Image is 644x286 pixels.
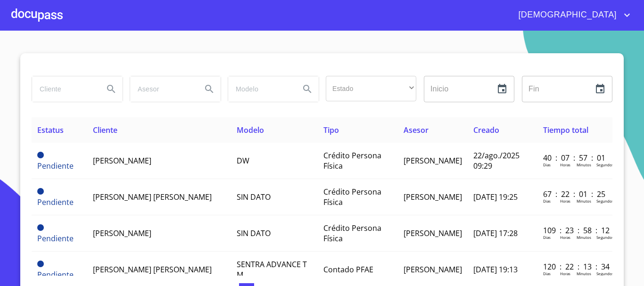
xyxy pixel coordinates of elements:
span: [DATE] 19:25 [473,192,518,202]
button: account of current user [511,8,633,23]
span: [PERSON_NAME] [93,228,151,238]
p: 120 : 22 : 13 : 34 [543,261,607,272]
span: Contado PFAE [323,264,373,275]
span: Pendiente [37,261,44,267]
p: 109 : 23 : 58 : 12 [543,225,607,236]
p: Segundos [596,235,614,240]
p: Dias [543,162,551,167]
p: Horas [560,271,570,276]
span: Tiempo total [543,125,588,135]
p: Horas [560,162,570,167]
span: DW [237,155,249,166]
p: Segundos [596,198,614,204]
span: SIN DATO [237,192,271,202]
span: [DATE] 17:28 [473,228,518,238]
span: Modelo [237,125,264,135]
span: Pendiente [37,152,44,158]
span: SENTRA ADVANCE T M [237,259,307,280]
span: [DEMOGRAPHIC_DATA] [511,8,621,23]
span: [PERSON_NAME] [93,155,151,166]
p: Minutos [577,271,591,276]
p: Dias [543,235,551,240]
span: Asesor [404,125,429,135]
p: Minutos [577,198,591,204]
button: Search [100,78,123,100]
span: Cliente [93,125,117,135]
span: Pendiente [37,270,74,280]
span: 22/ago./2025 09:29 [473,150,520,171]
span: Pendiente [37,161,74,171]
span: Pendiente [37,233,74,244]
input: search [130,76,194,102]
p: Dias [543,198,551,204]
span: [PERSON_NAME] [404,228,462,238]
p: 67 : 22 : 01 : 25 [543,189,607,199]
span: [PERSON_NAME] [404,192,462,202]
span: Tipo [323,125,339,135]
span: SIN DATO [237,228,271,238]
span: Estatus [37,125,64,135]
span: [PERSON_NAME] [404,264,462,275]
span: Pendiente [37,197,74,207]
span: [DATE] 19:13 [473,264,518,275]
p: Minutos [577,162,591,167]
p: Dias [543,271,551,276]
span: Crédito Persona Física [323,150,381,171]
span: [PERSON_NAME] [PERSON_NAME] [93,264,212,275]
p: Segundos [596,271,614,276]
div: ​ [326,76,416,101]
input: search [32,76,96,102]
p: Horas [560,235,570,240]
p: 40 : 07 : 57 : 01 [543,153,607,163]
span: Pendiente [37,188,44,195]
p: Segundos [596,162,614,167]
span: [PERSON_NAME] [PERSON_NAME] [93,192,212,202]
input: search [228,76,292,102]
span: Creado [473,125,499,135]
p: Minutos [577,235,591,240]
button: Search [296,78,319,100]
span: Crédito Persona Física [323,187,381,207]
span: Crédito Persona Física [323,223,381,244]
button: Search [198,78,221,100]
p: Horas [560,198,570,204]
span: [PERSON_NAME] [404,155,462,166]
span: Pendiente [37,224,44,231]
